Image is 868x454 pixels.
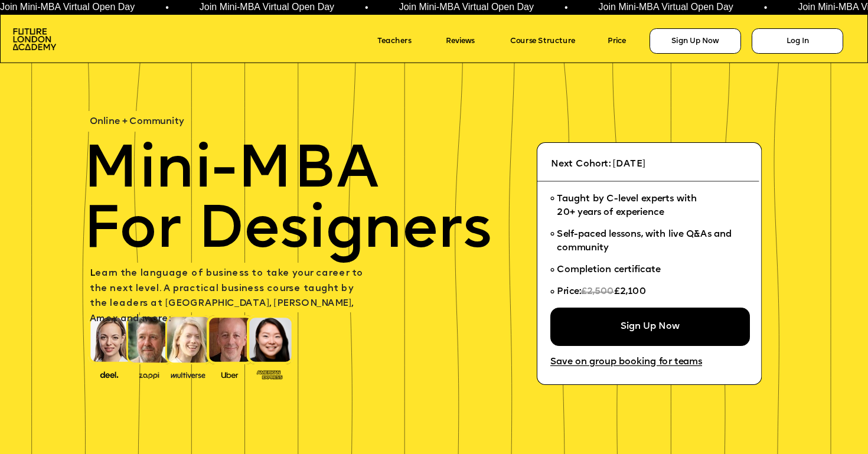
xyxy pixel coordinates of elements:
span: • [165,3,169,12]
a: Course Structure [510,34,599,50]
img: image-99cff0b2-a396-4aab-8550-cf4071da2cb9.png [213,370,246,379]
span: For Designers [83,201,492,262]
span: • [564,3,568,12]
img: image-93eab660-639c-4de6-957c-4ae039a0235a.png [253,368,286,381]
span: earn the language of business to take your career to the next level. A practical business course ... [90,269,366,324]
span: • [764,3,768,12]
a: Teachers [377,34,432,50]
span: Online + Community [90,117,184,126]
span: Mini-MBA [83,142,379,202]
span: • [365,3,368,12]
span: L [90,269,95,278]
img: image-388f4489-9820-4c53-9b08-f7df0b8d4ae2.png [92,368,126,380]
span: Next Cohort: [DATE] [551,159,645,169]
span: Completion certificate [557,266,660,275]
img: image-b7d05013-d886-4065-8d38-3eca2af40620.png [168,368,208,380]
img: image-b2f1584c-cbf7-4a77-bbe0-f56ae6ee31f2.png [132,370,166,379]
img: image-aac980e9-41de-4c2d-a048-f29dd30a0068.png [13,28,56,50]
a: Reviews [446,34,492,50]
span: £2,100 [614,288,646,297]
a: Save on group booking for teams [550,354,727,372]
span: Taught by C-level experts with 20+ years of experience [557,194,697,217]
a: Price [608,34,641,50]
span: Price: [557,288,580,297]
span: £2,500 [580,288,614,297]
span: Self-paced lessons, with live Q&As and community [557,230,734,253]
